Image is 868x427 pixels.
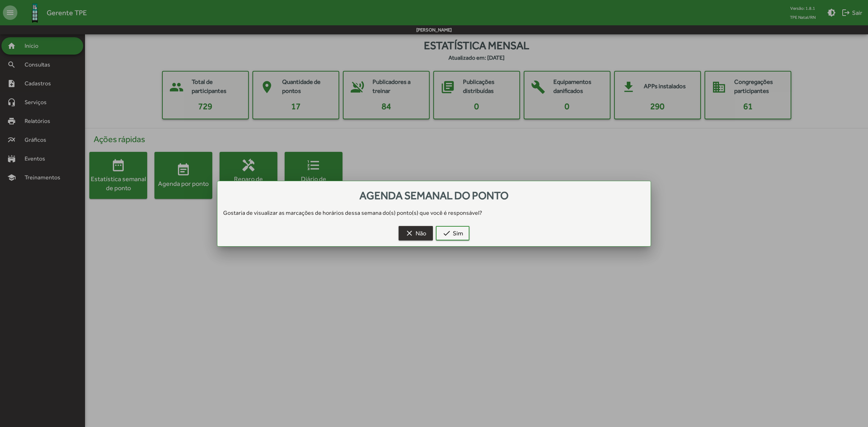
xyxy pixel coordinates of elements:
button: Sim [436,226,469,240]
mat-icon: check [442,229,451,238]
span: Agenda semanal do ponto [359,189,509,202]
span: Não [405,227,426,240]
button: Não [399,226,433,240]
mat-icon: clear [405,229,414,238]
span: Sim [442,227,463,240]
div: Gostaria de visualizar as marcações de horários dessa semana do(s) ponto(s) que você é responsável? [217,209,651,217]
